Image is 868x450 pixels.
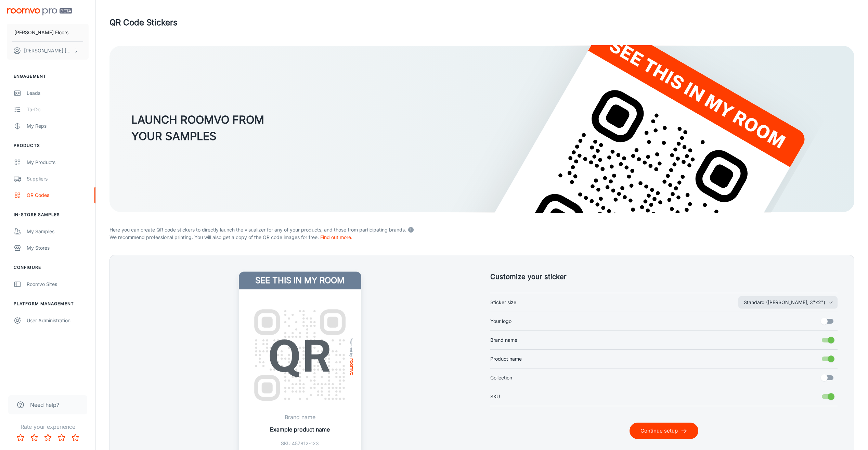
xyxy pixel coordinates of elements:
[109,16,178,29] h1: QR Code Stickers
[348,338,355,357] span: Powered by
[630,423,698,439] button: Continue setup
[109,234,854,241] p: We recommend professional printing. You will also get a copy of the QR code images for free.
[490,355,522,363] span: Product name
[320,234,352,240] a: Find out more.
[27,228,89,235] div: My Samples
[270,413,330,421] p: Brand name
[7,8,72,15] img: Roomvo PRO Beta
[270,440,330,447] p: SKU 457812-123
[490,299,516,306] span: Sticker size
[68,431,82,445] button: Rate 5 star
[738,296,838,309] button: Sticker size
[7,42,89,60] button: [PERSON_NAME] [PERSON_NAME]
[30,401,59,409] span: Need help?
[14,29,68,36] p: [PERSON_NAME] Floors
[27,280,89,288] div: Roomvo Sites
[490,272,838,282] h5: Customize your sticker
[27,159,89,166] div: My Products
[55,431,68,445] button: Rate 4 star
[490,336,517,344] span: Brand name
[27,175,89,183] div: Suppliers
[350,359,353,375] img: roomvo
[270,425,330,434] p: Example product name
[7,24,89,41] button: [PERSON_NAME] Floors
[247,302,353,408] img: QR Code Example
[41,431,55,445] button: Rate 3 star
[131,112,264,145] h3: LAUNCH ROOMVO FROM YOUR SAMPLES
[27,122,89,130] div: My Reps
[27,191,89,199] div: QR Codes
[27,431,41,445] button: Rate 2 star
[24,47,72,54] p: [PERSON_NAME] [PERSON_NAME]
[490,317,511,325] span: Your logo
[14,431,27,445] button: Rate 1 star
[27,244,89,252] div: My Stores
[27,106,89,113] div: To-do
[490,374,512,382] span: Collection
[109,225,854,234] p: Here you can create QR code stickers to directly launch the visualizer for any of your products, ...
[239,272,361,289] h4: See this in my room
[5,423,90,431] p: Rate your experience
[27,317,89,324] div: User Administration
[490,393,500,400] span: SKU
[27,89,89,97] div: Leads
